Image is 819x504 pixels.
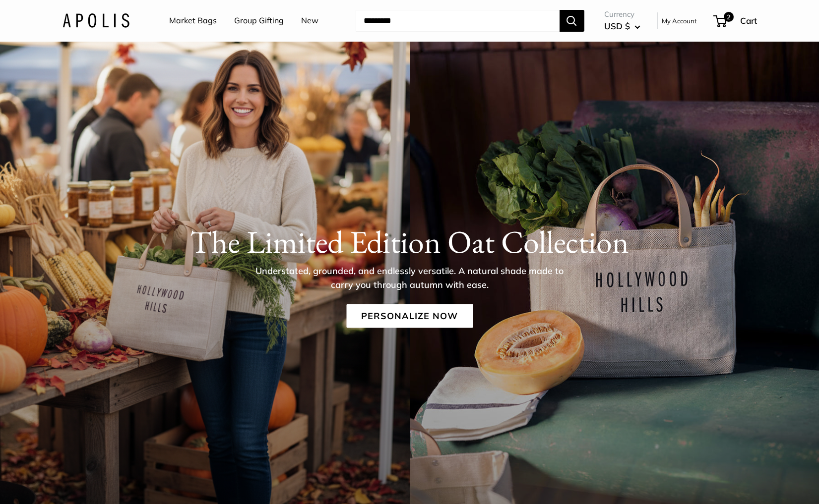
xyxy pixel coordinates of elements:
span: USD $ [604,21,630,31]
input: Search... [356,10,560,32]
span: Currency [604,7,640,21]
span: Cart [740,15,757,26]
button: USD $ [604,18,640,34]
a: Group Gifting [234,13,284,28]
h1: The Limited Edition Oat Collection [63,223,757,261]
button: Search [560,10,584,32]
a: New [301,13,318,28]
a: 2 Cart [714,13,757,29]
p: Understated, grounded, and endlessly versatile. A natural shade made to carry you through autumn ... [249,264,571,292]
img: Apolis [63,13,129,28]
a: My Account [662,15,697,27]
a: Personalize Now [346,304,473,328]
span: 2 [723,12,733,22]
a: Market Bags [169,13,217,28]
